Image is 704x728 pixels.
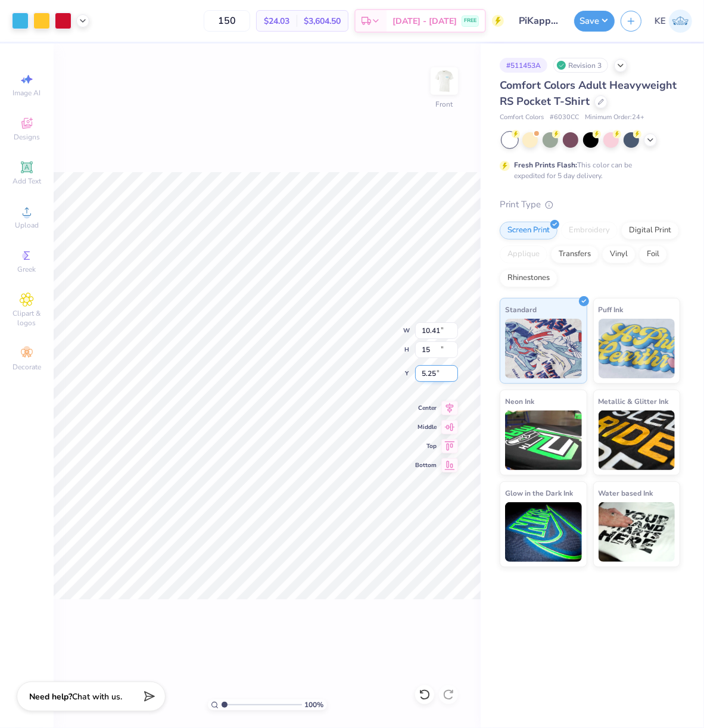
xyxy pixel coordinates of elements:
span: Clipart & logos [6,309,48,328]
img: Neon Ink [505,410,582,470]
span: Neon Ink [505,395,534,407]
div: Transfers [551,245,599,263]
div: Foil [639,245,667,263]
img: Standard [505,319,582,378]
div: Screen Print [500,222,557,239]
span: Top [415,442,437,450]
span: Designs [14,132,40,142]
span: Greek [18,265,36,274]
img: Water based Ink [599,502,675,562]
span: Upload [15,220,39,230]
span: Chat with us. [72,691,122,702]
div: Rhinestones [500,269,557,287]
div: Print Type [500,198,680,211]
span: Metallic & Glitter Ink [599,395,669,407]
span: Add Text [13,176,41,186]
span: Puff Ink [599,303,624,316]
span: Water based Ink [599,487,653,499]
img: Front [432,69,456,93]
span: $24.03 [264,15,289,27]
span: [DATE] - [DATE] [393,15,457,27]
span: Comfort Colors [500,113,544,123]
span: FREE [464,17,476,25]
span: Glow in the Dark Ink [505,487,573,499]
strong: Need help? [29,691,72,702]
span: # 6030CC [550,113,579,123]
img: Puff Ink [599,319,675,378]
span: Middle [415,423,437,431]
input: – – [204,10,250,32]
img: Metallic & Glitter Ink [599,410,675,470]
strong: Fresh Prints Flash: [514,160,577,170]
div: This color can be expedited for 5 day delivery. [514,160,661,181]
span: Bottom [415,461,437,469]
span: Center [415,404,437,412]
span: Minimum Order: 24 + [585,113,644,123]
span: Decorate [13,362,41,372]
span: 100 % [305,699,324,710]
div: Digital Print [621,222,679,239]
div: Embroidery [561,222,618,239]
span: Image AI [13,88,41,98]
div: Applique [500,245,547,263]
span: Standard [505,303,537,316]
input: Untitled Design [510,9,568,33]
div: Front [436,99,453,110]
span: $3,604.50 [304,15,341,27]
div: Vinyl [602,245,636,263]
img: Glow in the Dark Ink [505,502,582,562]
